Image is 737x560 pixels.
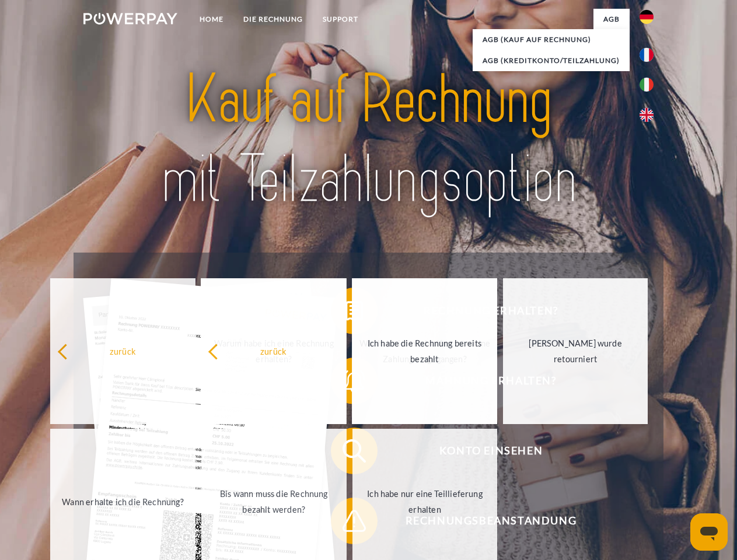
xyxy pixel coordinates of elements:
iframe: Schaltfläche zum Öffnen des Messaging-Fensters [690,513,728,551]
a: agb [593,9,630,30]
div: zurück [208,343,339,359]
img: title-powerpay_de.svg [111,56,626,223]
div: Ich habe nur eine Teillieferung erhalten [359,486,491,517]
img: fr [640,48,654,62]
a: AGB (Kauf auf Rechnung) [473,29,630,50]
img: logo-powerpay-white.svg [83,13,177,24]
div: zurück [57,343,188,359]
div: Wann erhalte ich die Rechnung? [57,494,188,509]
div: [PERSON_NAME] wurde retourniert [510,335,641,367]
div: Ich habe die Rechnung bereits bezahlt [359,335,490,367]
div: Bis wann muss die Rechnung bezahlt werden? [208,486,340,517]
a: DIE RECHNUNG [233,9,313,30]
a: AGB (Kreditkonto/Teilzahlung) [473,50,630,71]
img: de [640,10,654,24]
a: Home [190,9,233,30]
a: SUPPORT [313,9,368,30]
img: it [640,78,654,92]
img: en [640,108,654,122]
